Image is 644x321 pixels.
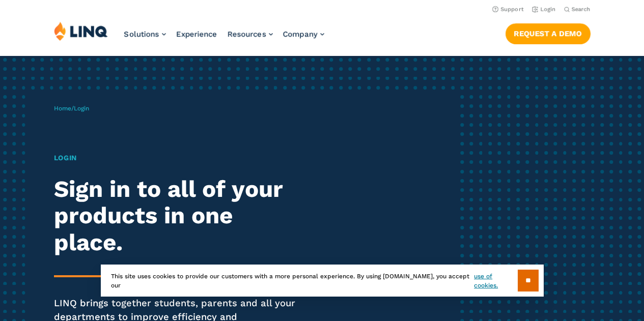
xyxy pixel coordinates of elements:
[54,153,302,163] h1: Login
[228,30,266,39] span: Resources
[506,23,591,44] a: Request a Demo
[176,30,217,39] a: Experience
[532,6,556,13] a: Login
[124,30,159,39] span: Solutions
[283,30,318,39] span: Company
[572,6,591,13] span: Search
[54,21,108,41] img: LINQ | K‑12 Software
[124,30,166,39] a: Solutions
[506,21,591,44] nav: Button Navigation
[101,265,544,297] div: This site uses cookies to provide our customers with a more personal experience. By using [DOMAIN...
[283,30,324,39] a: Company
[124,21,324,55] nav: Primary Navigation
[54,105,89,112] span: /
[564,6,591,13] button: Open Search Bar
[54,105,71,112] a: Home
[74,105,89,112] span: Login
[228,30,273,39] a: Resources
[54,176,302,256] h2: Sign in to all of your products in one place.
[474,272,517,290] a: use of cookies.
[492,6,524,13] a: Support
